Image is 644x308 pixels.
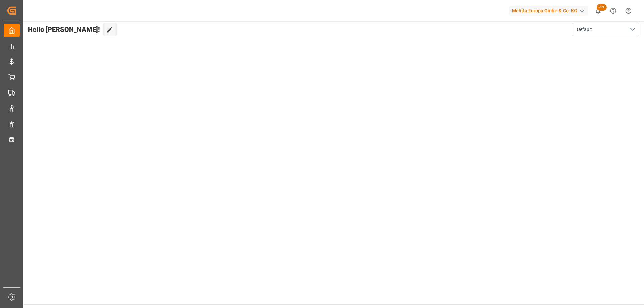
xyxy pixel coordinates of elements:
[28,23,100,36] span: Hello [PERSON_NAME]!
[509,6,588,16] div: Melitta Europa GmbH & Co. KG
[606,3,621,18] button: Help Center
[591,3,606,18] button: show 100 new notifications
[597,4,607,11] span: 99+
[509,4,591,17] button: Melitta Europa GmbH & Co. KG
[572,23,639,36] button: open menu
[577,26,592,33] span: Default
